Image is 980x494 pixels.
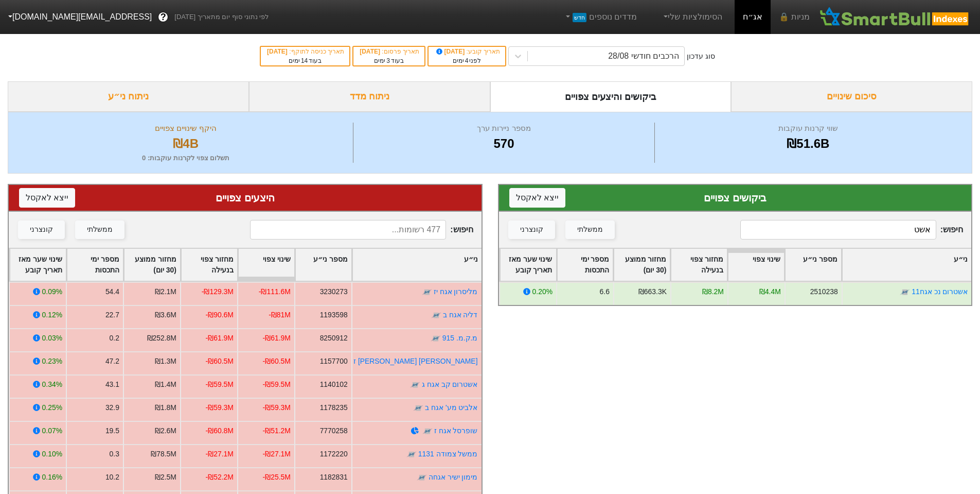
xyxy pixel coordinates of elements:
[75,220,124,239] button: ממשלתי
[356,134,651,153] div: 570
[8,81,249,112] div: ניתוח ני״ע
[181,249,237,281] div: Toggle SortBy
[263,333,291,344] div: -₪61.9M
[508,220,555,239] button: קונצרני
[320,379,348,390] div: 1140102
[21,153,350,163] div: תשלום צפוי לקרנות עוקבות : 0
[818,7,972,27] img: SmartBull
[429,473,478,481] a: מימון ישיר אגחה
[263,449,291,459] div: -₪27.1M
[406,449,417,459] img: tase link
[608,50,679,62] div: הרכבים חודשי 28/08
[356,123,651,134] div: מספר ניירות ערך
[731,81,972,112] div: סיכום שינויים
[557,249,613,281] div: Toggle SortBy
[155,379,176,390] div: ₪1.4M
[320,333,348,344] div: 8250912
[42,356,62,367] div: 0.23%
[267,48,289,55] span: [DATE]
[155,310,176,320] div: ₪3.6M
[259,286,291,297] div: -₪111.6M
[42,402,62,413] div: 0.25%
[425,403,477,412] a: אלביט מע' אגח ב
[320,425,348,436] div: 7770258
[532,286,552,297] div: 0.20%
[105,379,119,390] div: 43.1
[42,333,62,344] div: 0.03%
[206,425,234,436] div: -₪60.8M
[422,426,433,436] img: tase link
[657,123,959,134] div: שווי קרנות עוקבות
[161,10,166,24] span: ?
[206,333,234,344] div: -₪61.9M
[573,13,586,22] span: חדש
[206,310,234,320] div: -₪90.6M
[10,249,66,281] div: Toggle SortBy
[410,380,420,390] img: tase link
[155,472,176,483] div: ₪2.5M
[687,51,715,62] div: סוג עדכון
[206,379,234,390] div: -₪59.5M
[147,333,176,344] div: ₪252.8M
[577,224,603,235] div: ממשלתי
[151,449,176,459] div: ₪78.5M
[42,449,62,459] div: 0.10%
[21,123,350,134] div: היקף שינויים צפויים
[360,48,382,55] span: [DATE]
[263,425,291,436] div: -₪51.2M
[42,379,62,390] div: 0.34%
[359,56,419,65] div: בעוד ימים
[320,472,348,483] div: 1182831
[740,220,936,240] input: 93 רשומות...
[174,12,269,22] span: לפי נתוני סוף יום מתאריך [DATE]
[614,249,670,281] div: Toggle SortBy
[842,249,971,281] div: Toggle SortBy
[565,220,615,239] button: ממשלתי
[105,286,119,297] div: 54.4
[266,56,344,65] div: בעוד ימים
[263,472,291,483] div: -₪25.5M
[42,286,62,297] div: 0.09%
[657,7,726,27] a: הסימולציות שלי
[431,333,441,344] img: tase link
[599,286,609,297] div: 6.6
[442,334,478,342] a: מ.ק.מ. 915
[434,56,500,65] div: לפני ימים
[320,449,348,459] div: 1172220
[422,287,432,297] img: tase link
[352,249,482,281] div: Toggle SortBy
[263,356,291,367] div: -₪60.5M
[155,356,176,367] div: ₪1.3M
[266,47,344,56] div: תאריך כניסה לתוקף :
[67,249,123,281] div: Toggle SortBy
[810,286,838,297] div: 2510238
[42,425,62,436] div: 0.07%
[124,249,180,281] div: Toggle SortBy
[202,286,234,297] div: -₪129.3M
[413,403,423,413] img: tase link
[320,310,348,320] div: 1193598
[42,310,62,320] div: 0.12%
[105,402,119,413] div: 32.9
[434,47,500,56] div: תאריך קובע :
[110,449,119,459] div: 0.3
[19,188,75,208] button: ייצא לאקסל
[301,57,308,64] span: 14
[155,425,176,436] div: ₪2.6M
[105,356,119,367] div: 47.2
[900,287,910,297] img: tase link
[759,286,780,297] div: ₪4.4M
[422,380,478,388] a: אשטרום קב אגח ג
[912,287,968,296] a: אשטרום נכ אגח11
[490,81,732,112] div: ביקושים והיצעים צפויים
[785,249,841,281] div: Toggle SortBy
[18,220,65,239] button: קונצרני
[295,249,351,281] div: Toggle SortBy
[320,356,348,367] div: 1157700
[250,220,446,240] input: 477 רשומות...
[465,57,469,64] span: 4
[105,472,119,483] div: 10.2
[110,333,119,344] div: 0.2
[671,249,727,281] div: Toggle SortBy
[155,286,176,297] div: ₪2.1M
